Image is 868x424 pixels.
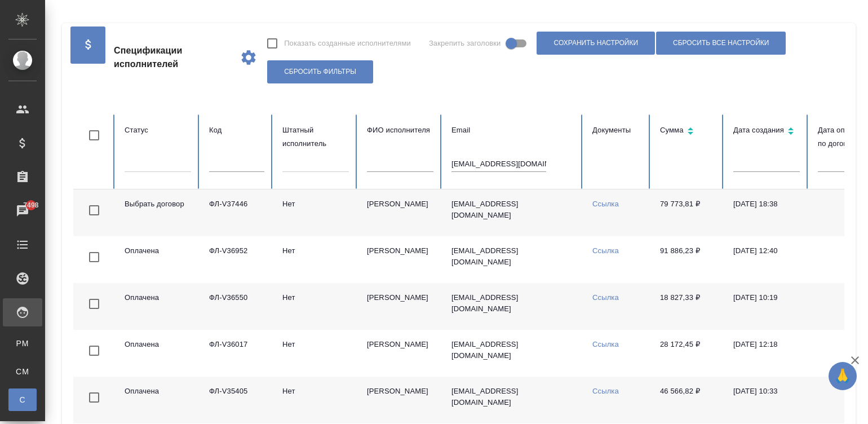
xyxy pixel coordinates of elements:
td: 46 566,82 ₽ [651,377,724,423]
td: 28 172,45 ₽ [651,330,724,377]
span: Закрепить заголовки [429,38,501,49]
a: CM [8,360,37,383]
td: [DATE] 18:38 [724,189,809,236]
td: 91 886,23 ₽ [651,236,724,283]
span: С [14,394,31,405]
td: ФЛ-V35405 [200,377,273,423]
td: [DATE] 12:18 [724,330,809,377]
td: Нет [273,189,358,236]
span: Сбросить фильтры [284,67,356,77]
td: [DATE] 10:33 [724,377,809,423]
a: Ссылка [592,200,619,208]
span: 7498 [16,200,45,211]
span: Toggle Row Selected [82,198,106,222]
div: Email [451,123,574,137]
span: Toggle Row Selected [82,339,106,363]
span: Показать созданные исполнителями [284,38,411,49]
td: [PERSON_NAME] [358,377,442,423]
a: Ссылка [592,387,619,395]
div: ФИО исполнителя [367,123,433,137]
td: Оплачена [116,330,200,377]
div: Штатный исполнитель [282,123,349,151]
a: 7498 [3,197,42,225]
td: ФЛ-V36550 [200,283,273,330]
span: Toggle Row Selected [82,292,106,316]
td: ФЛ-V36017 [200,330,273,377]
a: С [8,388,37,411]
td: ФЛ-V36952 [200,236,273,283]
td: [EMAIL_ADDRESS][DOMAIN_NAME] [442,283,583,330]
td: Нет [273,377,358,423]
span: Спецификации исполнителей [114,44,231,71]
span: 🙏 [833,364,852,388]
td: ФЛ-V37446 [200,189,273,236]
td: 18 827,33 ₽ [651,283,724,330]
a: Ссылка [592,246,619,255]
td: Нет [273,283,358,330]
td: 79 773,81 ₽ [651,189,724,236]
div: Статус [125,123,191,137]
td: [EMAIL_ADDRESS][DOMAIN_NAME] [442,189,583,236]
button: Сбросить все настройки [656,32,786,55]
span: Toggle Row Selected [82,245,106,269]
span: CM [14,366,31,377]
td: [EMAIL_ADDRESS][DOMAIN_NAME] [442,236,583,283]
div: Документы [592,123,642,137]
td: [PERSON_NAME] [358,236,442,283]
td: [EMAIL_ADDRESS][DOMAIN_NAME] [442,330,583,377]
td: [PERSON_NAME] [358,189,442,236]
a: PM [8,332,37,355]
span: Toggle Row Selected [82,386,106,409]
div: Сортировка [660,123,715,140]
span: Сохранить настройки [553,38,638,48]
td: Оплачена [116,377,200,423]
td: [DATE] 10:19 [724,283,809,330]
td: [EMAIL_ADDRESS][DOMAIN_NAME] [442,377,583,423]
td: Оплачена [116,283,200,330]
button: 🙏 [829,362,857,390]
td: Оплачена [116,236,200,283]
div: Сортировка [733,123,800,140]
td: Нет [273,330,358,377]
td: Выбрать договор [116,189,200,236]
div: Код [209,123,264,137]
td: Нет [273,236,358,283]
td: [PERSON_NAME] [358,283,442,330]
a: Ссылка [592,293,619,302]
button: Сбросить фильтры [267,60,373,83]
td: [DATE] 12:40 [724,236,809,283]
button: Сохранить настройки [537,32,655,55]
a: Ссылка [592,340,619,348]
span: PM [14,338,31,349]
td: [PERSON_NAME] [358,330,442,377]
span: Сбросить все настройки [673,38,769,48]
